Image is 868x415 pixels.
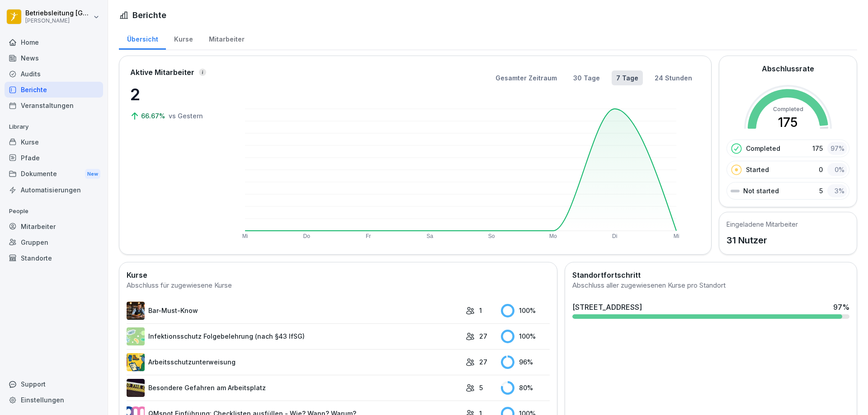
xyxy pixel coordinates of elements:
[569,70,604,85] button: 30 Tage
[119,27,166,50] a: Übersicht
[5,150,103,166] a: Pfade
[141,111,167,121] p: 66.67%
[612,233,617,239] text: Di
[5,50,103,66] a: News
[127,327,145,345] img: tgff07aey9ahi6f4hltuk21p.png
[166,27,201,50] a: Kurse
[501,381,550,395] div: 80 %
[762,63,814,74] h2: Abschlussrate
[479,306,482,315] p: 1
[833,302,849,312] div: 97 %
[169,111,203,121] p: vs Gestern
[201,27,252,50] a: Mitarbeiter
[479,331,487,341] p: 27
[572,302,642,312] div: [STREET_ADDRESS]
[491,70,561,85] button: Gesamter Zeitraum
[726,233,798,247] p: 31 Nutzer
[5,34,103,50] a: Home
[572,280,849,291] div: Abschluss aller zugewiesenen Kurse pro Standort
[5,204,103,219] p: People
[130,82,221,107] p: 2
[5,234,103,250] a: Gruppen
[5,166,103,182] div: Dokumente
[5,182,103,198] a: Automatisierungen
[612,70,643,85] button: 7 Tage
[127,270,550,280] h2: Kurse
[5,376,103,392] div: Support
[746,165,769,174] p: Started
[242,233,248,239] text: Mi
[127,302,461,320] a: Bar-Must-Know
[303,233,311,239] text: Do
[479,383,483,392] p: 5
[25,9,91,17] p: Betriebsleitung [GEOGRAPHIC_DATA]
[127,327,461,345] a: Infektionsschutz Folgebelehrung (nach §43 IfSG)
[127,353,461,371] a: Arbeitsschutzunterweisung
[726,219,798,229] h5: Eingeladene Mitarbeiter
[746,144,780,153] p: Completed
[127,302,145,320] img: avw4yih0pjczq94wjribdn74.png
[501,304,550,317] div: 100 %
[5,392,103,408] a: Einstellungen
[5,166,103,182] a: DokumenteNew
[5,98,103,113] a: Veranstaltungen
[501,355,550,369] div: 96 %
[827,184,847,197] div: 3 %
[827,163,847,176] div: 0 %
[743,186,779,196] p: Not started
[5,82,103,98] a: Berichte
[127,280,550,291] div: Abschluss für zugewiesene Kurse
[501,330,550,343] div: 100 %
[127,353,145,371] img: bgsrfyvhdm6180ponve2jajk.png
[827,142,847,155] div: 97 %
[366,233,371,239] text: Fr
[127,379,145,397] img: zq4t51x0wy87l3xh8s87q7rq.png
[674,233,679,239] text: Mi
[130,67,194,78] p: Aktive Mitarbeiter
[127,379,461,397] a: Besondere Gefahren am Arbeitsplatz
[572,270,849,280] h2: Standortfortschritt
[85,169,100,179] div: New
[819,186,823,196] p: 5
[5,134,103,150] a: Kurse
[569,298,853,322] a: [STREET_ADDRESS]97%
[549,233,557,239] text: Mo
[5,219,103,234] a: Mitarbeiter
[132,9,166,21] h1: Berichte
[819,165,823,174] p: 0
[427,233,434,239] text: Sa
[650,70,697,85] button: 24 Stunden
[812,144,823,153] p: 175
[5,66,103,82] a: Audits
[5,120,103,134] p: Library
[5,250,103,266] a: Standorte
[25,18,91,24] p: [PERSON_NAME]
[479,357,487,367] p: 27
[488,233,495,239] text: So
